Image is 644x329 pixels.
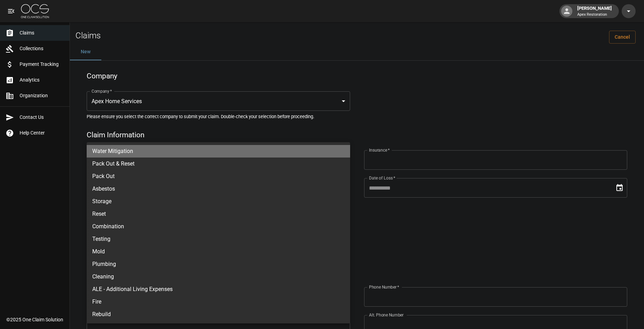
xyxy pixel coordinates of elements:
li: Storage [87,195,350,208]
li: Asbestos [87,183,350,195]
li: Combination [87,220,350,233]
li: Fire [87,296,350,308]
li: Plumbing [87,258,350,270]
li: ALE - Additional Living Expenses [87,283,350,296]
li: Reset [87,208,350,220]
li: Testing [87,233,350,245]
li: Pack Out [87,170,350,183]
li: Cleaning [87,270,350,283]
li: Rebuild [87,308,350,321]
li: Mold [87,245,350,258]
li: Water Mitigation [87,145,350,158]
li: Pack Out & Reset [87,158,350,170]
